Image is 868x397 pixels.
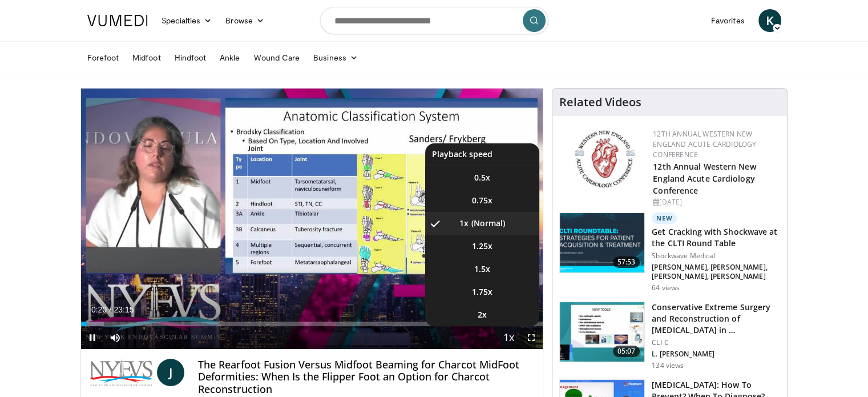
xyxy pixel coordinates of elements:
button: Playback Rate [497,326,520,349]
div: [DATE] [653,197,778,207]
span: 1.5x [474,263,490,275]
p: [PERSON_NAME], [PERSON_NAME], [PERSON_NAME], [PERSON_NAME] [652,263,780,281]
span: 23:15 [114,305,134,314]
a: 12th Annual Western New England Acute Cardiology Conference [653,161,756,196]
img: 0954f259-7907-4053-a817-32a96463ecc8.png.150x105_q85_autocrop_double_scale_upscale_version-0.2.png [573,129,636,189]
span: 1x [459,218,469,229]
p: 134 views [652,361,684,370]
div: Progress Bar [81,322,543,326]
span: / [110,305,112,314]
a: J [157,359,184,386]
span: 2x [478,309,487,320]
video-js: Video Player [81,89,543,350]
p: L. [PERSON_NAME] [652,350,780,359]
a: Midfoot [126,46,168,69]
span: 1.75x [472,286,492,298]
h3: Conservative Extreme Surgery and Reconstruction of [MEDICAL_DATA] in … [652,302,780,336]
img: 6c7f954d-beca-4ab9-9887-2795dc07c877.150x105_q85_crop-smart_upscale.jpg [560,302,644,362]
a: Favorites [704,9,752,32]
a: Hindfoot [168,46,213,69]
a: 57:53 New Get Cracking with Shockwave at the CLTI Round Table Shockwave Medical [PERSON_NAME], [P... [559,212,780,292]
p: Shockwave Medical [652,251,780,260]
a: Business [306,46,365,69]
h4: The Rearfoot Fusion Versus Midfoot Beaming for Charcot MidFoot Deformities: When Is the Flipper F... [198,359,534,396]
a: Ankle [213,46,247,69]
button: Mute [104,326,127,349]
h4: Related Videos [559,95,641,109]
a: K [758,9,781,32]
a: Forefoot [80,46,126,69]
a: 05:07 Conservative Extreme Surgery and Reconstruction of [MEDICAL_DATA] in … CLI-C L. [PERSON_NAM... [559,302,780,370]
button: Pause [81,326,104,349]
input: Search topics, interventions [320,7,548,34]
a: Browse [219,9,271,32]
span: 05:07 [613,346,640,357]
span: 0.75x [472,195,492,206]
p: CLI-C [652,338,780,347]
img: fe827b4a-7f69-47db-b7b8-c5e9d09cf63c.png.150x105_q85_crop-smart_upscale.png [560,213,644,272]
span: 0:20 [91,305,107,314]
span: 57:53 [613,256,640,268]
a: Specialties [155,9,219,32]
p: 64 views [652,283,680,292]
h3: Get Cracking with Shockwave at the CLTI Round Table [652,226,780,249]
img: VuMedi Logo [87,15,148,26]
span: 1.25x [472,240,492,252]
p: New [652,212,677,224]
img: NY Endovascular Summit [90,359,152,386]
a: 12th Annual Western New England Acute Cardiology Conference [653,129,756,159]
span: 0.5x [474,172,490,183]
button: Fullscreen [520,326,543,349]
a: Wound Care [247,46,306,69]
